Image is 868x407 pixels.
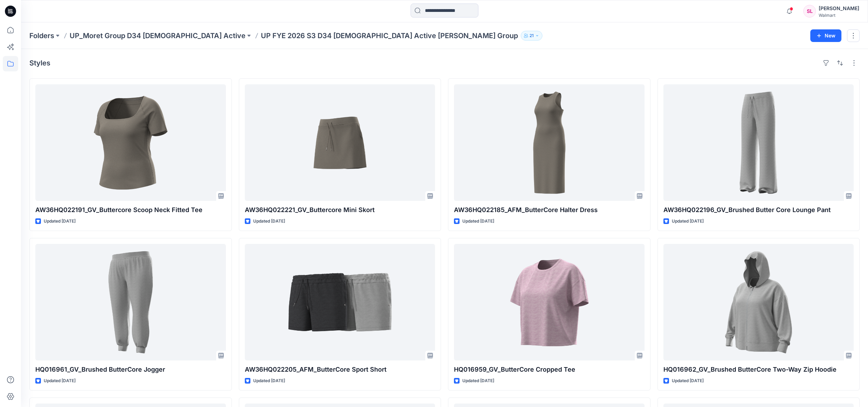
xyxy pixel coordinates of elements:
p: Updated [DATE] [462,377,494,385]
a: AW36HQ022221_GV_Buttercore Mini Skort [245,84,435,201]
p: Updated [DATE] [44,218,76,225]
p: AW36HQ022191_GV_Buttercore Scoop Neck Fitted Tee [35,205,226,215]
p: Updated [DATE] [672,377,704,385]
a: HQ016961_GV_Brushed ButterCore Jogger [35,244,226,360]
div: [PERSON_NAME] [819,4,859,13]
p: Updated [DATE] [44,377,76,385]
p: UP FYE 2026 S3 D34 [DEMOGRAPHIC_DATA] Active [PERSON_NAME] Group [261,31,518,41]
a: AW36HQ022205_AFM_ButterCore Sport Short [245,244,435,360]
p: Updated [DATE] [462,218,494,225]
a: UP_Moret Group D34 [DEMOGRAPHIC_DATA] Active [70,31,246,41]
a: AW36HQ022196_GV_Brushed Butter Core Lounge Pant [663,84,854,201]
p: HQ016961_GV_Brushed ButterCore Jogger [35,365,226,374]
p: HQ016962_GV_Brushed ButterCore Two-Way Zip Hoodie [663,365,854,374]
p: AW36HQ022221_GV_Buttercore Mini Skort [245,205,435,215]
a: AW36HQ022185_AFM_ButterCore Halter Dress [454,84,645,201]
p: Updated [DATE] [253,218,285,225]
a: Folders [29,31,54,41]
p: AW36HQ022205_AFM_ButterCore Sport Short [245,365,435,374]
div: SL [803,5,816,17]
p: HQ016959_GV_ButterCore Cropped Tee [454,365,645,374]
p: AW36HQ022196_GV_Brushed Butter Core Lounge Pant [663,205,854,215]
p: AW36HQ022185_AFM_ButterCore Halter Dress [454,205,645,215]
a: HQ016962_GV_Brushed ButterCore Two-Way Zip Hoodie [663,244,854,360]
p: Updated [DATE] [672,218,704,225]
a: HQ016959_GV_ButterCore Cropped Tee [454,244,645,360]
h4: Styles [29,59,50,67]
p: 21 [529,32,534,40]
div: Walmart [819,13,859,18]
p: Updated [DATE] [253,377,285,385]
button: New [810,29,841,42]
a: AW36HQ022191_GV_Buttercore Scoop Neck Fitted Tee [35,84,226,201]
button: 21 [521,31,542,41]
